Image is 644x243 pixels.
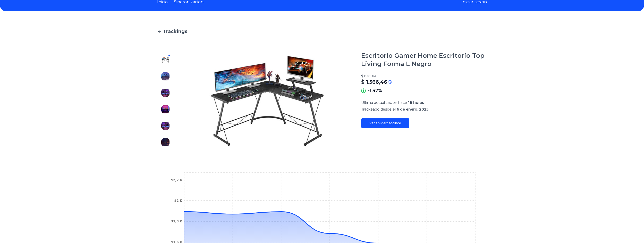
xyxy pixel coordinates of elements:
[361,100,407,105] span: Ultima actualizacion hace
[161,138,170,146] img: Escritorio Gamer Home Escritorio Top Living Forma L Negro
[361,107,396,112] span: Trackeado desde el
[157,28,487,35] a: Trackings
[161,89,170,97] img: Escritorio Gamer Home Escritorio Top Living Forma L Negro
[161,56,170,64] img: Escritorio Gamer Home Escritorio Top Living Forma L Negro
[171,220,182,223] tspan: $1,8 K
[161,105,170,113] img: Escritorio Gamer Home Escritorio Top Living Forma L Negro
[163,28,187,35] span: Trackings
[361,78,387,86] p: $ 1.566,46
[361,118,409,128] a: Ver en Mercadolibre
[368,88,382,94] p: -1,47%
[361,74,487,78] p: $ 1.589,84
[161,122,170,130] img: Escritorio Gamer Home Escritorio Top Living Forma L Negro
[397,107,428,112] span: 6 de enero, 2025
[361,52,487,68] h1: Escritorio Gamer Home Escritorio Top Living Forma L Negro
[171,178,182,182] tspan: $2,2 K
[174,199,182,203] tspan: $2 K
[161,72,170,80] img: Escritorio Gamer Home Escritorio Top Living Forma L Negro
[408,100,424,105] span: 18 horas
[184,52,351,150] img: Escritorio Gamer Home Escritorio Top Living Forma L Negro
